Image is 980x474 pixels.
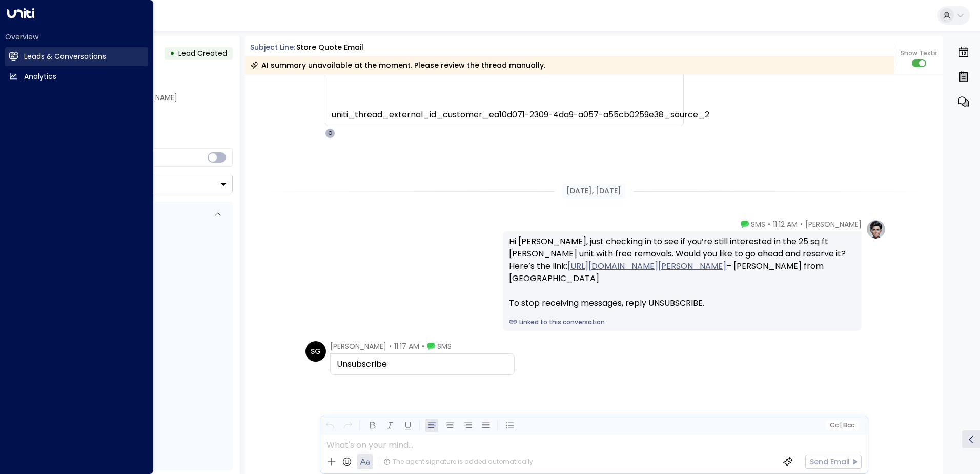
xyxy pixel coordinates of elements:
[170,44,175,63] div: •
[866,219,886,240] img: profile-logo.png
[296,42,363,53] div: Store Quote Email
[773,219,798,229] span: 11:12 AM
[509,235,855,309] div: Hi [PERSON_NAME], just checking in to see if you’re still interested in the 25 sq ft [PERSON_NAME...
[389,341,392,351] span: •
[840,422,842,429] span: |
[394,341,419,351] span: 11:17 AM
[330,341,386,351] span: [PERSON_NAME]
[825,421,858,430] button: Cc|Bcc
[24,71,56,82] h2: Analytics
[562,184,625,199] div: [DATE], [DATE]
[24,51,106,62] h2: Leads & Conversations
[509,318,855,327] a: Linked to this conversation
[805,219,862,229] span: [PERSON_NAME]
[437,341,452,351] span: SMS
[768,219,770,229] span: •
[323,419,336,432] button: Undo
[800,219,803,229] span: •
[829,422,854,429] span: Cc Bcc
[567,260,726,272] a: [URL][DOMAIN_NAME][PERSON_NAME]
[5,32,148,42] h2: Overview
[5,67,148,86] a: Analytics
[250,42,295,52] span: Subject Line:
[325,128,335,139] div: O
[5,47,148,66] a: Leads & Conversations
[751,219,765,229] span: SMS
[305,341,326,362] div: SG
[341,419,354,432] button: Redo
[901,49,937,58] span: Show Texts
[337,358,508,370] div: Unsubscribe
[178,48,227,58] span: Lead Created
[422,341,424,351] span: •
[383,457,533,466] div: The agent signature is added automatically
[250,60,545,70] div: AI summary unavailable at the moment. Please review the thread manually.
